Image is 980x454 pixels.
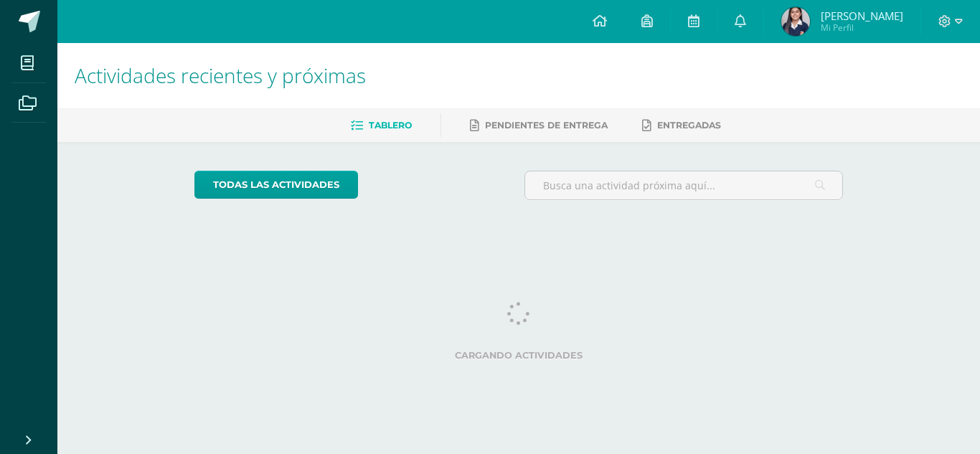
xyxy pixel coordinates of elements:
[657,120,721,131] span: Entregadas
[351,114,412,137] a: Tablero
[781,7,810,36] img: 06e964e560dc42fd59541cf1d2ad55c0.png
[75,62,366,89] span: Actividades recientes y próximas
[485,120,608,131] span: Pendientes de entrega
[525,171,843,199] input: Busca una actividad próxima aquí...
[821,9,903,23] span: [PERSON_NAME]
[194,350,844,361] label: Cargando actividades
[369,120,412,131] span: Tablero
[642,114,721,137] a: Entregadas
[821,22,903,34] span: Mi Perfil
[470,114,608,137] a: Pendientes de entrega
[194,171,358,199] a: todas las Actividades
